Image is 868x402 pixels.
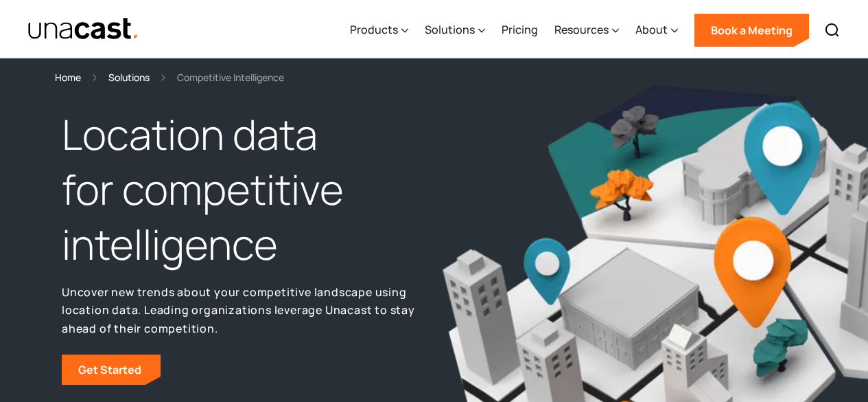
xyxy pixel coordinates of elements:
[27,17,139,41] a: home
[177,69,284,85] div: Competitive Intelligence
[62,107,427,271] h1: Location data for competitive intelligence
[62,283,427,338] p: Uncover new trends about your competitive landscape using location data. Leading organizations le...
[425,2,485,58] div: Solutions
[824,22,841,38] img: Search icon
[55,69,81,85] a: Home
[502,2,538,58] a: Pricing
[62,355,161,385] a: Get Started
[554,2,619,58] div: Resources
[108,69,150,85] a: Solutions
[694,14,809,47] a: Book a Meeting
[635,21,668,38] div: About
[635,2,678,58] div: About
[350,2,408,58] div: Products
[425,21,475,38] div: Solutions
[350,21,398,38] div: Products
[554,21,609,38] div: Resources
[27,17,139,41] img: Unacast text logo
